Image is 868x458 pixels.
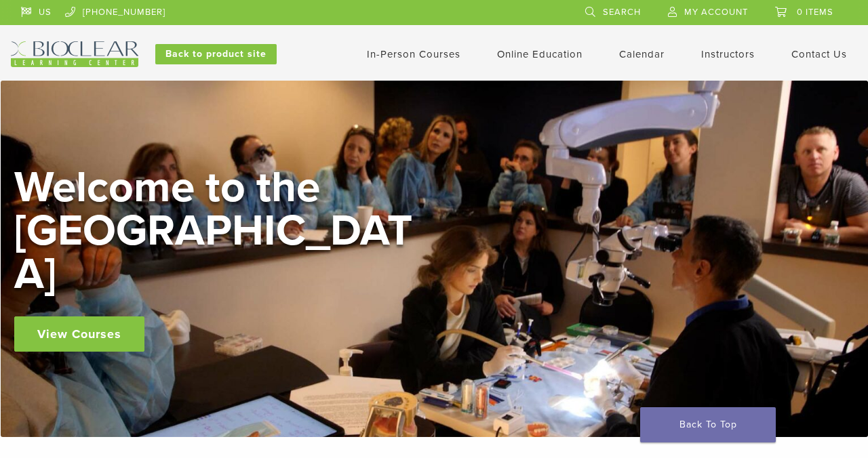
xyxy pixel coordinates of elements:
a: Back To Top [640,407,776,442]
a: Online Education [497,48,583,60]
span: 0 items [797,7,833,18]
span: Search [603,7,641,18]
span: My Account [684,7,748,18]
a: Back to product site [155,44,277,64]
a: View Courses [14,316,144,352]
a: In-Person Courses [367,48,460,60]
a: Contact Us [791,48,847,60]
img: Bioclear [11,41,138,67]
a: Instructors [701,48,755,60]
h2: Welcome to the [GEOGRAPHIC_DATA] [14,166,421,296]
a: Calendar [619,48,665,60]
